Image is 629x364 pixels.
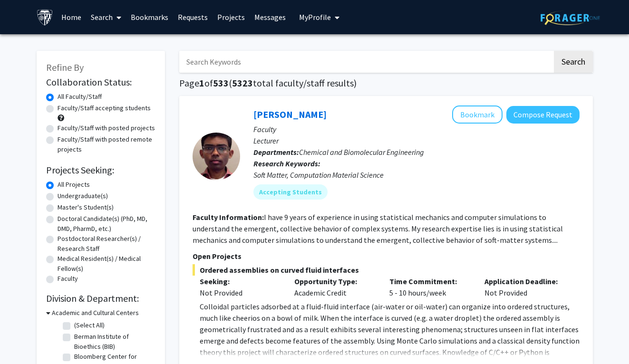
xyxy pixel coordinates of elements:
button: Add John Edison to Bookmarks [452,105,503,124]
label: All Projects [58,180,90,190]
div: Soft Matter, Computation Material Science [253,169,580,181]
div: Not Provided [477,276,572,298]
div: Academic Credit [287,276,382,298]
label: Faculty/Staff with posted projects [58,123,155,133]
span: Refine By [46,61,84,73]
label: Faculty/Staff accepting students [58,103,151,113]
p: Open Projects [193,250,580,262]
h1: Page of ( total faculty/staff results) [179,77,593,89]
p: Time Commitment: [389,276,470,287]
a: Projects [213,0,250,34]
b: Departments: [253,147,299,157]
p: Application Deadline: [484,276,565,287]
b: Research Keywords: [253,159,320,168]
h2: Projects Seeking: [46,164,155,176]
span: 533 [213,77,229,89]
label: Faculty [58,274,78,284]
button: Search [554,51,593,73]
p: Faculty [253,124,580,135]
a: Home [57,0,86,34]
a: [PERSON_NAME] [253,108,327,120]
label: Faculty/Staff with posted remote projects [58,134,155,154]
label: Master's Student(s) [58,202,114,212]
a: Messages [250,0,290,34]
label: Berman Institute of Bioethics (BIB) [74,332,153,352]
input: Search Keywords [179,51,552,73]
b: Faculty Information: [193,212,264,222]
span: Chemical and Biomolecular Engineering [299,147,424,157]
label: Postdoctoral Researcher(s) / Research Staff [58,234,155,254]
fg-read-more: I have 9 years of experience in using statistical mechanics and computer simulations to understan... [193,212,563,245]
iframe: Chat [7,321,40,357]
span: 1 [199,77,204,89]
span: My Profile [299,12,331,22]
span: 5323 [232,77,253,89]
label: Undergraduate(s) [58,191,108,201]
p: Opportunity Type: [294,276,375,287]
div: Not Provided [200,287,281,298]
p: Lecturer [253,135,580,146]
img: ForagerOne Logo [541,10,600,25]
span: Ordered assemblies on curved fluid interfaces [193,264,580,276]
div: 5 - 10 hours/week [382,276,477,298]
a: Search [86,0,126,34]
button: Compose Request to John Edison [506,106,580,124]
a: Bookmarks [126,0,173,34]
h2: Division & Department: [46,293,155,304]
a: Requests [173,0,213,34]
label: (Select All) [74,320,105,330]
img: Johns Hopkins University Logo [37,9,53,26]
label: Medical Resident(s) / Medical Fellow(s) [58,254,155,274]
label: All Faculty/Staff [58,92,102,102]
label: Doctoral Candidate(s) (PhD, MD, DMD, PharmD, etc.) [58,214,155,234]
h2: Collaboration Status: [46,77,155,88]
p: Seeking: [200,276,281,287]
h3: Academic and Cultural Centers [52,308,139,318]
mat-chip: Accepting Students [253,184,328,200]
